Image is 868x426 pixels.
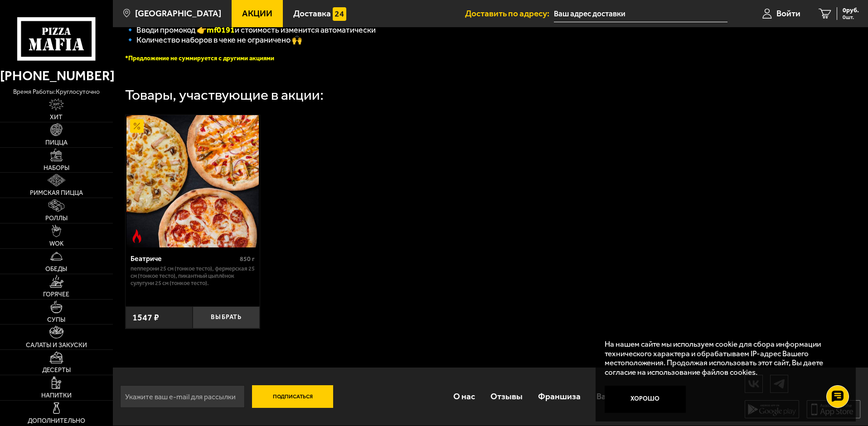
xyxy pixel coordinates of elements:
[125,88,324,102] div: Товары, участвующие в акции:
[589,382,642,411] a: Вакансии
[125,25,376,35] span: 🔹 Вводи промокод 👉 и стоимость изменится автоматически
[207,25,235,35] b: mf0191
[41,392,72,399] span: Напитки
[120,385,245,408] input: Укажите ваш e-mail для рассылки
[26,342,87,349] span: Салаты и закуски
[126,115,259,247] img: Беатриче
[293,9,331,18] span: Доставка
[50,114,63,121] span: Хит
[252,385,334,408] button: Подписаться
[130,119,144,133] img: Акционный
[445,382,482,411] a: О нас
[193,306,260,329] button: Выбрать
[49,241,63,247] span: WOK
[126,115,260,247] a: АкционныйОстрое блюдоБеатриче
[242,9,272,18] span: Акции
[605,386,686,413] button: Хорошо
[131,265,255,287] p: Пепперони 25 см (тонкое тесто), Фермерская 25 см (тонкое тесто), Пикантный цыплёнок сулугуни 25 с...
[843,15,859,20] span: 0 шт.
[44,165,69,171] span: Наборы
[554,5,727,22] input: Ваш адрес доставки
[30,190,83,196] span: Римская пицца
[483,382,530,411] a: Отзывы
[47,317,65,323] span: Супы
[333,7,346,21] img: 15daf4d41897b9f0e9f617042186c801.svg
[605,339,842,377] p: На нашем сайте мы используем cookie для сбора информации технического характера и обрабатываем IP...
[776,9,800,18] span: Войти
[45,266,67,272] span: Обеды
[135,9,221,18] span: [GEOGRAPHIC_DATA]
[130,229,144,243] img: Острое блюдо
[45,215,68,222] span: Роллы
[125,54,274,62] font: *Предложение не суммируется с другими акциями
[42,367,71,373] span: Десерты
[240,255,255,263] span: 850 г
[45,140,68,146] span: Пицца
[125,35,302,45] span: 🔹 Количество наборов в чеке не ограничено 🙌
[132,312,159,323] span: 1547 ₽
[131,254,238,263] div: Беатриче
[843,7,859,14] span: 0 руб.
[28,418,85,424] span: Дополнительно
[530,382,588,411] a: Франшиза
[465,9,554,18] span: Доставить по адресу:
[43,291,69,298] span: Горячее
